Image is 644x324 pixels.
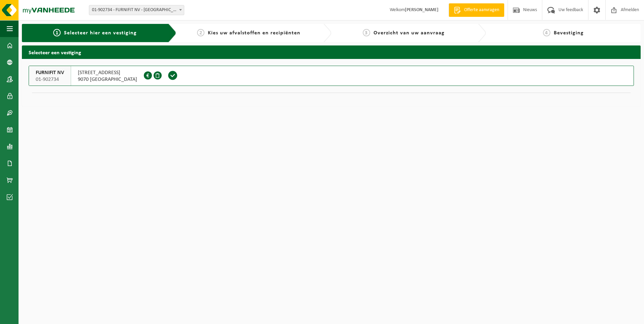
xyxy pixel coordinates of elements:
[363,29,370,36] span: 3
[208,30,300,36] span: Kies uw afvalstoffen en recipiënten
[53,29,61,36] span: 1
[36,69,64,76] span: FURNIFIT NV
[89,5,184,15] span: 01-902734 - FURNIFIT NV - DESTELBERGEN
[554,30,584,36] span: Bevestiging
[543,29,550,36] span: 4
[197,29,204,36] span: 2
[89,5,184,15] span: 01-902734 - FURNIFIT NV - DESTELBERGEN
[64,30,137,36] span: Selecteer hier een vestiging
[78,76,137,83] span: 9070 [GEOGRAPHIC_DATA]
[449,3,504,17] a: Offerte aanvragen
[462,7,501,13] span: Offerte aanvragen
[36,76,64,83] span: 01-902734
[374,30,445,36] span: Overzicht van uw aanvraag
[78,69,137,76] span: [STREET_ADDRESS]
[22,45,641,59] h2: Selecteer een vestiging
[405,7,439,12] strong: [PERSON_NAME]
[29,66,634,86] button: FURNIFIT NV 01-902734 [STREET_ADDRESS]9070 [GEOGRAPHIC_DATA]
